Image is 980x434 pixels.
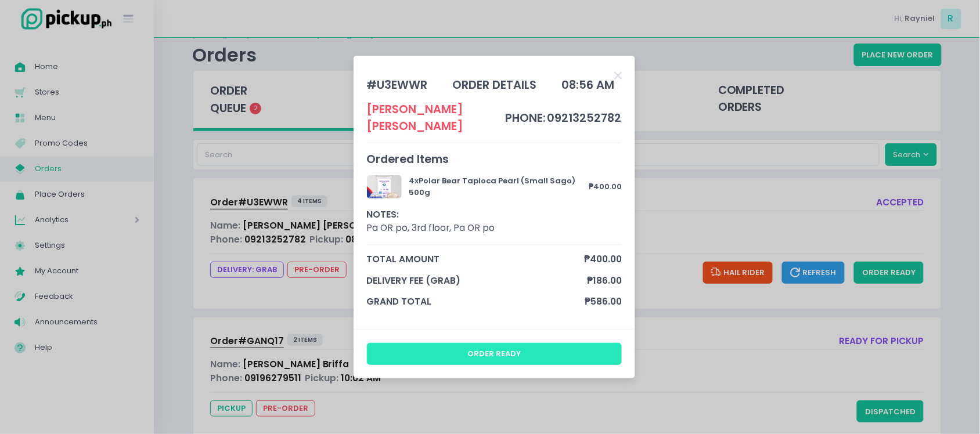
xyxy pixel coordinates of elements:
[367,295,585,308] span: grand total
[585,295,622,308] span: ₱586.00
[367,252,585,266] span: total amount
[614,69,622,81] button: Close
[367,101,505,135] div: [PERSON_NAME] [PERSON_NAME]
[367,343,622,365] button: order ready
[587,274,622,287] span: ₱186.00
[453,77,537,93] div: order details
[367,77,428,93] div: # U3EWWR
[367,151,622,168] div: Ordered Items
[505,101,546,135] td: phone:
[367,274,588,287] span: delivery fee (grab)
[561,77,614,93] div: 08:56 AM
[584,252,622,266] span: ₱400.00
[547,110,621,126] span: 09213252782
